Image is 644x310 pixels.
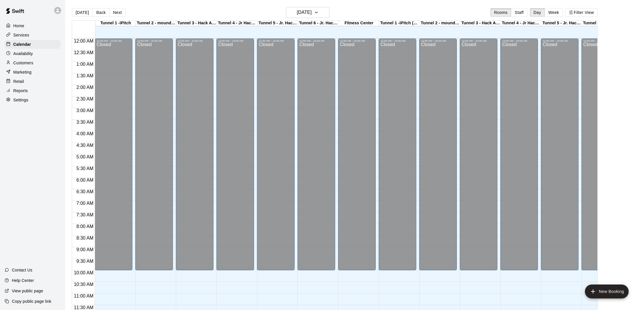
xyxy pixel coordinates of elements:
[5,21,61,30] a: Home
[583,39,617,42] div: 12:00 AM – 10:00 AM
[541,39,579,270] div: 12:00 AM – 10:00 AM: Closed
[259,42,293,272] div: Closed
[298,39,335,270] div: 12:00 AM – 10:00 AM: Closed
[72,39,95,43] span: 12:00 AM
[137,39,171,42] div: 12:00 AM – 10:00 AM
[461,39,496,42] div: 12:00 AM – 10:00 AM
[75,201,95,206] span: 7:00 AM
[461,42,496,272] div: Closed
[581,39,619,270] div: 12:00 AM – 10:00 AM: Closed
[218,39,252,42] div: 12:00 AM – 10:00 AM
[298,21,339,26] div: Tunnel 6 - Jr. Hack Attack
[92,8,110,17] button: Back
[502,42,536,272] div: Closed
[72,293,95,298] span: 11:00 AM
[75,178,95,183] span: 6:00 AM
[75,131,95,136] span: 4:00 AM
[545,8,563,17] button: Week
[176,21,217,26] div: Tunnel 3 - Hack Attack
[13,79,24,84] p: Retail
[217,21,258,26] div: Tunnel 4 - Jr Hack Attack
[216,39,254,270] div: 12:00 AM – 10:00 AM: Closed
[75,189,95,194] span: 6:30 AM
[13,69,32,75] p: Marketing
[12,288,43,294] p: View public page
[380,39,415,42] div: 12:00 AM – 10:00 AM
[257,39,295,270] div: 12:00 AM – 10:00 AM: Closed
[72,282,95,287] span: 10:30 AM
[500,39,538,270] div: 12:00 AM – 10:00 AM: Closed
[72,8,93,17] button: [DATE]
[565,8,598,17] button: Filter View
[72,305,95,310] span: 11:30 AM
[460,21,501,26] div: Tunnel 3 - Hack Attack (guest pass)
[75,108,95,113] span: 3:00 AM
[340,42,374,272] div: Closed
[178,42,212,272] div: Closed
[419,39,457,270] div: 12:00 AM – 10:00 AM: Closed
[541,21,582,26] div: Tunnel 5 - Jr. Hack Attack (guest pass)
[339,21,379,26] div: Fitness Center
[72,50,95,55] span: 12:30 AM
[501,21,541,26] div: Tunnel 4 - Jr Hack Attack (guest pass)
[340,39,374,42] div: 12:00 AM – 10:00 AM
[5,40,61,49] a: Calendar
[12,267,32,273] p: Contact Us
[13,60,33,66] p: Customers
[75,236,95,240] span: 8:30 AM
[178,39,212,42] div: 12:00 AM – 10:00 AM
[75,154,95,159] span: 5:00 AM
[13,97,28,103] p: Settings
[420,21,460,26] div: Tunnel 2 - mounds and MOCAP (guest pass)
[299,39,333,42] div: 12:00 AM – 10:00 AM
[5,31,61,39] a: Services
[490,8,511,17] button: Rooms
[136,21,176,26] div: Tunnel 2 - mounds and MOCAP
[75,224,95,229] span: 8:00 AM
[583,42,617,272] div: Closed
[96,39,131,42] div: 12:00 AM – 10:00 AM
[12,278,34,283] p: Help Center
[75,96,95,101] span: 2:30 AM
[460,39,497,270] div: 12:00 AM – 10:00 AM: Closed
[137,42,171,272] div: Closed
[75,62,95,67] span: 1:00 AM
[135,39,173,270] div: 12:00 AM – 10:00 AM: Closed
[582,21,623,26] div: Tunnel 6 - Jr. Hack Attack (guest pass)
[5,68,61,76] a: Marketing
[109,8,125,17] button: Next
[75,166,95,171] span: 5:30 AM
[543,39,577,42] div: 12:00 AM – 10:00 AM
[13,23,24,29] p: Home
[421,39,455,42] div: 12:00 AM – 10:00 AM
[13,32,29,38] p: Services
[379,39,416,270] div: 12:00 AM – 10:00 AM: Closed
[259,39,293,42] div: 12:00 AM – 10:00 AM
[5,86,61,95] a: Reports
[5,96,61,104] a: Settings
[5,49,61,58] a: Availability
[12,298,51,304] p: Copy public page link
[75,212,95,217] span: 7:30 AM
[95,39,132,270] div: 12:00 AM – 10:00 AM: Closed
[338,39,376,270] div: 12:00 AM – 10:00 AM: Closed
[13,51,33,56] p: Availability
[5,77,61,86] div: Retail
[511,8,528,17] button: Staff
[421,42,455,272] div: Closed
[5,59,61,67] a: Customers
[379,21,420,26] div: Tunnel 1 -iPitch (guest pass)
[299,42,333,272] div: Closed
[218,42,252,272] div: Closed
[543,42,577,272] div: Closed
[75,85,95,90] span: 2:00 AM
[75,73,95,78] span: 1:30 AM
